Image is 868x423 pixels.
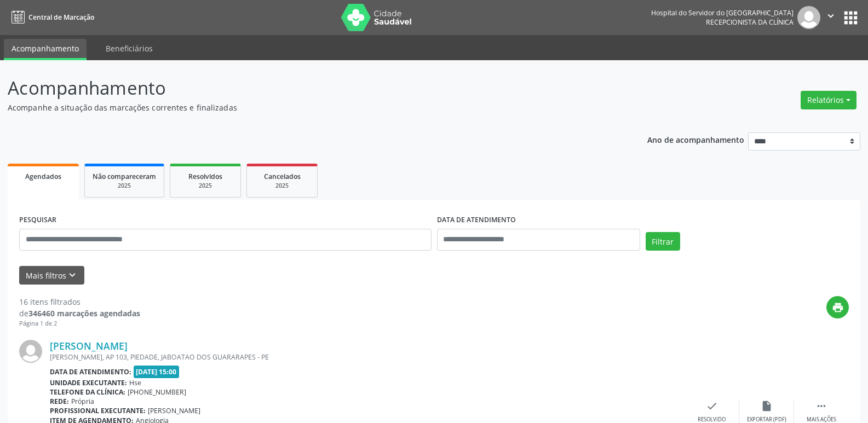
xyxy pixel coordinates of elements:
span: Central de Marcação [28,13,94,22]
div: 2025 [178,182,233,190]
button: Relatórios [801,91,856,109]
b: Data de atendimento: [50,367,131,376]
div: 16 itens filtrados [19,296,140,308]
div: [PERSON_NAME], AP 103, PIEDADE, JABOATAO DOS GUARARAPES - PE [50,352,685,362]
span: Própria [71,397,94,406]
label: PESQUISAR [19,212,56,229]
img: img [797,6,820,29]
span: Agendados [25,172,61,181]
div: Página 1 de 2 [19,319,140,328]
div: 2025 [255,182,309,190]
span: [DATE] 15:00 [134,366,180,378]
p: Ano de acompanhamento [647,132,744,146]
a: Beneficiários [98,39,160,58]
span: Recepcionista da clínica [706,18,794,27]
p: Acompanhamento [8,74,605,102]
img: img [19,340,42,363]
button: Filtrar [646,232,680,251]
p: Acompanhe a situação das marcações correntes e finalizadas [8,102,605,113]
strong: 346460 marcações agendadas [28,308,140,318]
i: check [706,400,718,412]
button: apps [841,8,860,27]
i:  [815,400,827,412]
div: 2025 [93,182,156,190]
span: Hse [129,378,141,387]
button: print [826,296,849,318]
span: Não compareceram [93,172,156,181]
span: [PERSON_NAME] [148,406,200,415]
b: Rede: [50,397,69,406]
span: Resolvidos [188,172,222,181]
i: insert_drive_file [761,400,773,412]
button: Mais filtroskeyboard_arrow_down [19,266,84,285]
b: Telefone da clínica: [50,387,125,397]
span: [PHONE_NUMBER] [128,387,186,397]
b: Unidade executante: [50,378,127,387]
div: Hospital do Servidor do [GEOGRAPHIC_DATA] [651,8,794,18]
div: de [19,308,140,319]
label: DATA DE ATENDIMENTO [437,212,516,229]
span: Cancelados [264,172,301,181]
button:  [820,6,841,29]
i: print [832,302,844,314]
b: Profissional executante: [50,406,146,415]
a: Acompanhamento [4,39,87,60]
i:  [825,10,837,22]
i: keyboard_arrow_down [66,269,78,281]
a: [PERSON_NAME] [50,340,128,352]
a: Central de Marcação [8,8,94,26]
